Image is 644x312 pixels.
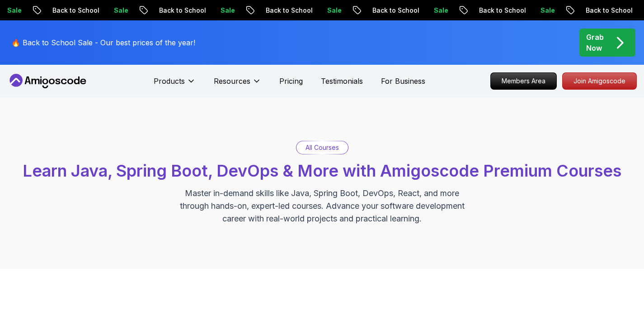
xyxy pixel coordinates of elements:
a: Pricing [279,76,303,86]
a: Join Amigoscode [562,72,637,90]
p: Sale [531,6,559,15]
button: Resources [214,76,261,94]
p: Sale [211,6,240,15]
a: For Business [381,76,425,86]
p: Resources [214,76,250,86]
p: Sale [424,6,453,15]
p: Join Amigoscode [563,73,636,89]
span: Learn Java, Spring Boot, DevOps & More with Amigoscode Premium Courses [23,161,621,181]
p: Back to School [256,6,317,15]
p: Back to School [576,6,637,15]
p: Back to School [362,6,424,15]
button: Products [154,76,196,94]
p: Sale [104,6,133,15]
p: Back to School [42,6,104,15]
p: Sale [317,6,346,15]
p: Members Area [491,73,556,89]
p: All Courses [306,143,339,152]
p: Back to School [149,6,211,15]
a: Members Area [490,72,557,90]
p: Master in-demand skills like Java, Spring Boot, DevOps, React, and more through hands-on, expert-... [170,187,474,225]
p: 🔥 Back to School Sale - Our best prices of the year! [11,37,195,48]
p: Back to School [469,6,531,15]
p: Products [154,76,185,86]
p: Grab Now [586,32,604,53]
a: Testimonials [321,76,363,86]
